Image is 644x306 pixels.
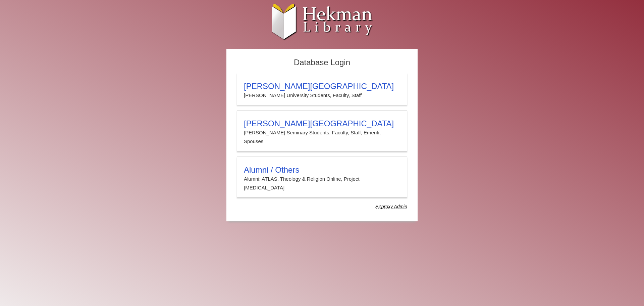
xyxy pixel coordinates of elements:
[244,119,400,128] h3: [PERSON_NAME][GEOGRAPHIC_DATA]
[244,91,400,100] p: [PERSON_NAME] University Students, Faculty, Staff
[244,82,400,91] h3: [PERSON_NAME][GEOGRAPHIC_DATA]
[237,73,407,105] a: [PERSON_NAME][GEOGRAPHIC_DATA][PERSON_NAME] University Students, Faculty, Staff
[244,165,400,175] h3: Alumni / Others
[244,165,400,192] summary: Alumni / OthersAlumni: ATLAS, Theology & Religion Online, Project [MEDICAL_DATA]
[244,175,400,192] p: Alumni: ATLAS, Theology & Religion Online, Project [MEDICAL_DATA]
[244,128,400,146] p: [PERSON_NAME] Seminary Students, Faculty, Staff, Emeriti, Spouses
[233,56,411,70] h2: Database Login
[375,204,407,209] dfn: Use Alumni login
[237,110,407,151] a: [PERSON_NAME][GEOGRAPHIC_DATA][PERSON_NAME] Seminary Students, Faculty, Staff, Emeriti, Spouses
